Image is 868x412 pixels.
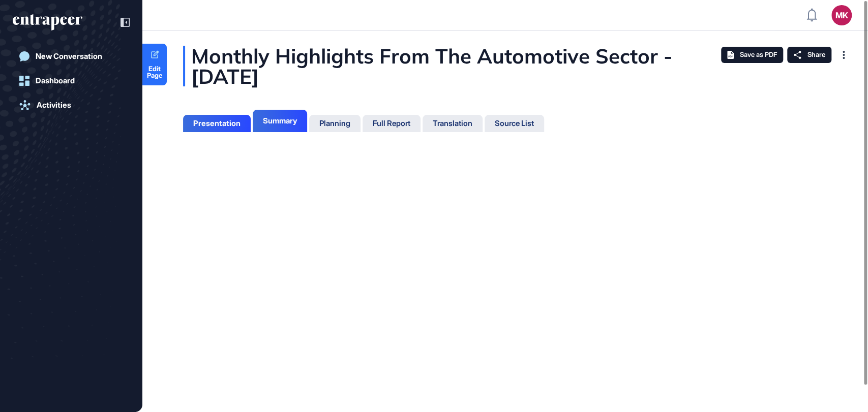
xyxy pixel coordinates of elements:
a: Activities [13,95,130,115]
span: Edit Page [142,66,167,79]
span: Share [807,51,825,59]
div: Source List [495,119,534,128]
div: Planning [319,119,350,128]
div: Dashboard [36,76,75,85]
div: Presentation [193,119,241,128]
div: Summary [263,116,297,125]
a: New Conversation [13,46,130,67]
div: Translation [433,119,472,128]
div: entrapeer-logo [13,14,82,30]
span: Save as PDF [740,51,777,59]
div: New Conversation [36,52,102,61]
a: Edit Page [142,44,167,85]
button: MK [831,5,852,25]
a: Dashboard [13,71,130,91]
div: Monthly Highlights From The Automotive Sector - [DATE] [183,46,827,86]
div: Activities [37,101,71,110]
div: Full Report [373,119,410,128]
